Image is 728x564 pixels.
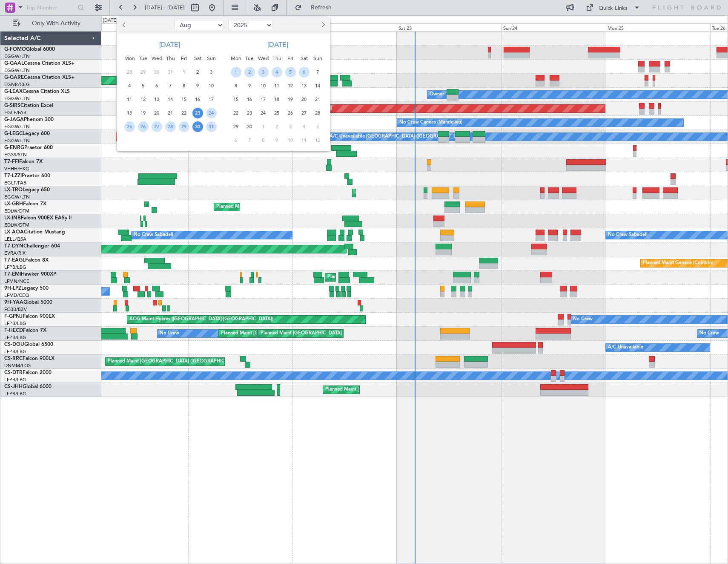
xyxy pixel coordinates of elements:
span: 13 [299,81,310,91]
div: Tue [136,52,150,65]
span: 4 [299,121,310,132]
div: 10-9-2025 [256,79,270,92]
div: Thu [163,52,177,65]
span: 14 [165,94,176,105]
div: 7-10-2025 [243,133,256,147]
span: 14 [312,81,323,91]
div: 19-9-2025 [284,92,297,106]
span: 12 [312,135,323,146]
div: 3-9-2025 [256,65,270,79]
div: 22-9-2025 [229,106,243,120]
div: 12-8-2025 [136,92,150,106]
span: 6 [231,135,241,146]
span: 20 [152,108,162,118]
div: 15-9-2025 [229,92,243,106]
span: 17 [258,94,269,105]
div: 24-8-2025 [204,106,218,120]
span: 20 [299,94,310,105]
span: 3 [285,121,296,132]
span: 8 [258,135,269,146]
span: 11 [272,81,282,91]
div: 6-9-2025 [297,65,311,79]
span: 30 [244,121,255,132]
div: 5-10-2025 [311,120,324,133]
div: Sat [297,52,311,65]
span: 15 [179,94,189,105]
span: 11 [124,94,135,105]
span: 6 [299,67,310,78]
span: 8 [231,81,241,91]
div: 7-8-2025 [163,79,177,92]
span: 23 [244,108,255,118]
span: 13 [152,94,162,105]
span: 7 [165,81,176,91]
div: Fri [177,52,191,65]
span: 4 [124,81,135,91]
span: 9 [272,135,282,146]
span: 25 [272,108,282,118]
span: 10 [258,81,269,91]
div: 21-8-2025 [163,106,177,120]
div: Sat [191,52,204,65]
div: 16-8-2025 [191,92,204,106]
div: 9-8-2025 [191,79,204,92]
span: 28 [124,67,135,78]
div: 9-10-2025 [270,133,284,147]
span: 21 [312,94,323,105]
div: 6-8-2025 [150,79,163,92]
div: 27-8-2025 [150,120,163,133]
span: 26 [285,108,296,118]
div: 2-8-2025 [191,65,204,79]
span: 9 [244,81,255,91]
button: Next month [318,18,327,32]
div: 19-8-2025 [136,106,150,120]
span: 1 [179,67,189,78]
div: 31-8-2025 [204,120,218,133]
div: 8-10-2025 [256,133,270,147]
span: 28 [312,108,323,118]
span: 29 [138,67,149,78]
div: Thu [270,52,284,65]
div: 28-7-2025 [123,65,136,79]
div: 21-9-2025 [311,92,324,106]
div: 10-8-2025 [204,79,218,92]
div: 8-9-2025 [229,79,243,92]
span: 27 [299,108,310,118]
span: 19 [285,94,296,105]
div: 15-8-2025 [177,92,191,106]
span: 1 [258,121,269,132]
span: 12 [285,81,296,91]
span: 26 [138,121,149,132]
select: Select month [174,20,224,30]
span: 22 [179,108,189,118]
span: 22 [231,108,241,118]
span: 16 [192,94,203,105]
span: 10 [206,81,217,91]
div: 11-10-2025 [297,133,311,147]
div: 17-8-2025 [204,92,218,106]
div: 24-9-2025 [256,106,270,120]
span: 5 [312,121,323,132]
span: 16 [244,94,255,105]
span: 6 [152,81,162,91]
div: 26-9-2025 [284,106,297,120]
div: 14-9-2025 [311,79,324,92]
div: Fri [284,52,297,65]
div: 5-8-2025 [136,79,150,92]
span: 10 [285,135,296,146]
div: 20-9-2025 [297,92,311,106]
div: 29-7-2025 [136,65,150,79]
div: Mon [229,52,243,65]
div: 4-9-2025 [270,65,284,79]
div: 13-9-2025 [297,79,311,92]
span: 2 [192,67,203,78]
span: 2 [244,67,255,78]
div: 25-8-2025 [123,120,136,133]
div: 1-9-2025 [229,65,243,79]
div: 28-8-2025 [163,120,177,133]
span: 11 [299,135,310,146]
div: 11-9-2025 [270,79,284,92]
div: 4-10-2025 [297,120,311,133]
div: 18-8-2025 [123,106,136,120]
span: 8 [179,81,189,91]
